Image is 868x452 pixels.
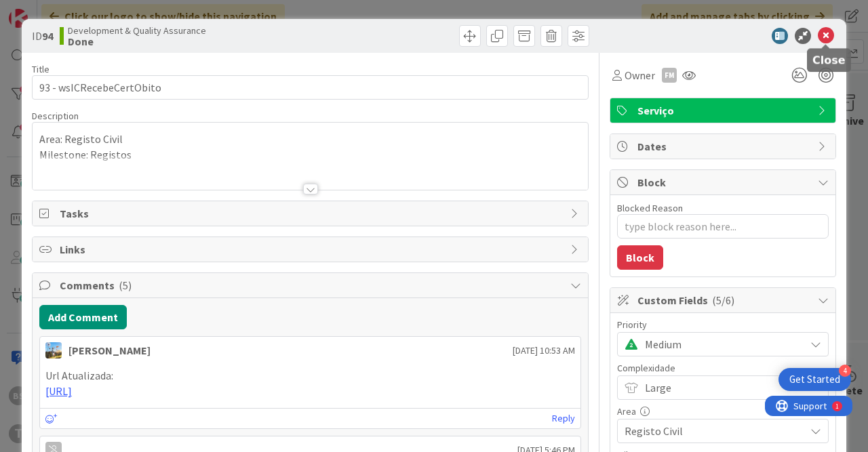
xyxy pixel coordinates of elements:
p: Area: Registo Civil [39,131,581,147]
b: Done [68,36,206,47]
div: Open Get Started checklist, remaining modules: 4 [778,368,851,391]
span: Block [637,174,811,190]
span: ( 5 ) [119,279,132,292]
p: Url Atualizada: [45,368,575,384]
a: [URL] [45,384,72,398]
div: Get Started [789,373,840,386]
span: Large [645,378,798,397]
span: Owner [625,67,655,83]
div: 1 [71,5,74,16]
b: 94 [42,29,53,43]
span: Development & Quality Assurance [68,25,206,36]
div: Complexidade [617,363,829,373]
span: Tasks [60,205,564,222]
span: Custom Fields [637,292,811,308]
img: DG [45,342,62,358]
span: Support [28,2,62,18]
span: [DATE] 10:53 AM [513,344,575,358]
span: ( 5/6 ) [712,293,734,307]
span: Comments [60,277,564,293]
button: Block [617,245,663,270]
label: Title [32,63,50,75]
p: Milestone: Registos [39,147,581,163]
div: [PERSON_NAME] [68,342,151,358]
span: Dates [637,138,811,155]
span: Registo Civil [625,422,798,440]
div: Area [617,407,829,416]
label: Blocked Reason [617,202,683,214]
div: Priority [617,320,829,329]
input: type card name here... [32,75,589,100]
span: ID [32,28,53,44]
div: 4 [839,365,851,377]
a: Reply [552,410,575,427]
span: Links [60,241,564,258]
span: Serviço [637,102,811,119]
button: Add Comment [39,305,127,329]
h5: Close [812,54,846,66]
span: Medium [645,335,798,354]
span: Description [32,110,79,122]
div: FM [662,68,677,83]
